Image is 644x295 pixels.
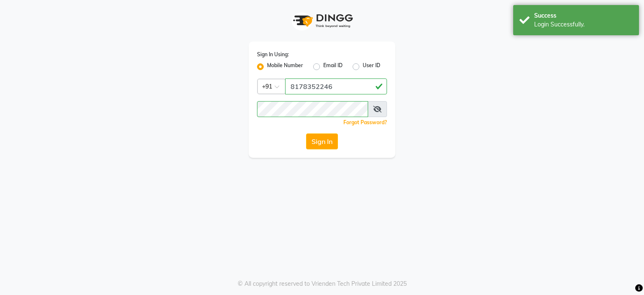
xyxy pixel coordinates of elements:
[288,8,356,33] img: logo1.svg
[343,119,387,125] a: Forgot Password?
[323,62,343,72] label: Email ID
[306,133,338,149] button: Sign In
[257,51,289,58] label: Sign In Using:
[267,62,303,72] label: Mobile Number
[534,20,633,29] div: Login Successfully.
[534,11,633,20] div: Success
[285,78,387,94] input: Username
[257,101,368,117] input: Username
[363,62,380,72] label: User ID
